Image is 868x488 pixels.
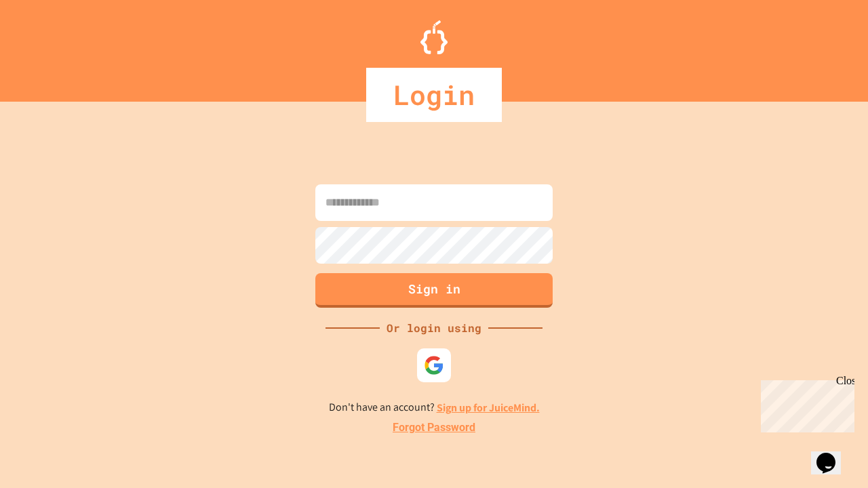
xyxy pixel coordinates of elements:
div: Or login using [380,320,488,336]
img: google-icon.svg [424,355,444,375]
a: Sign up for JuiceMind. [437,401,540,415]
button: Sign in [315,273,553,308]
a: Forgot Password [393,420,475,436]
iframe: chat widget [755,375,854,432]
p: Don't have an account? [329,399,540,416]
img: Logo.svg [420,20,448,54]
iframe: chat widget [811,434,854,474]
div: Login [366,68,502,122]
div: Chat with us now!Close [5,5,94,86]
